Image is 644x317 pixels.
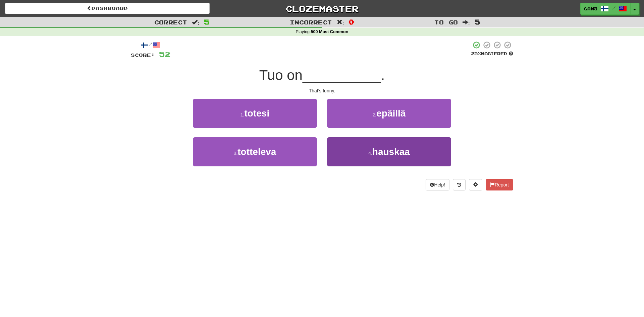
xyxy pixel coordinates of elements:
a: Sam5 / [580,3,631,15]
span: 5 [204,18,210,26]
span: 0 [348,18,354,26]
button: Report [486,179,513,190]
span: : [463,19,470,25]
button: Round history (alt+y) [453,179,466,190]
span: / [612,5,615,10]
strong: 500 Most Common [311,29,348,34]
span: To go [434,19,458,25]
button: 3.totteleva [193,137,317,166]
span: totteleva [237,147,276,157]
span: 25 % [471,51,481,56]
button: 4.hauskaa [327,137,451,166]
div: / [131,41,170,49]
span: Correct [154,19,187,25]
span: Sam5 [584,6,597,12]
span: Tuo on [259,67,303,83]
button: 1.totesi [193,99,317,128]
small: 1 . [240,112,245,117]
span: hauskaa [372,147,410,157]
small: 3 . [234,151,238,156]
span: . [381,67,385,83]
div: Mastered [471,51,513,57]
span: : [337,19,344,25]
a: Clozemaster [220,3,424,14]
button: Help! [426,179,449,190]
span: 52 [159,50,170,58]
span: 5 [475,18,480,26]
div: That's funny. [131,87,513,94]
small: 4 . [368,151,372,156]
span: totesi [245,108,270,118]
span: epäillä [376,108,406,118]
span: Score: [131,52,155,58]
a: Dashboard [5,3,210,14]
span: __________ [303,67,381,83]
span: Incorrect [290,19,332,25]
button: 2.epäillä [327,99,451,128]
span: : [192,19,199,25]
small: 2 . [373,112,377,117]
